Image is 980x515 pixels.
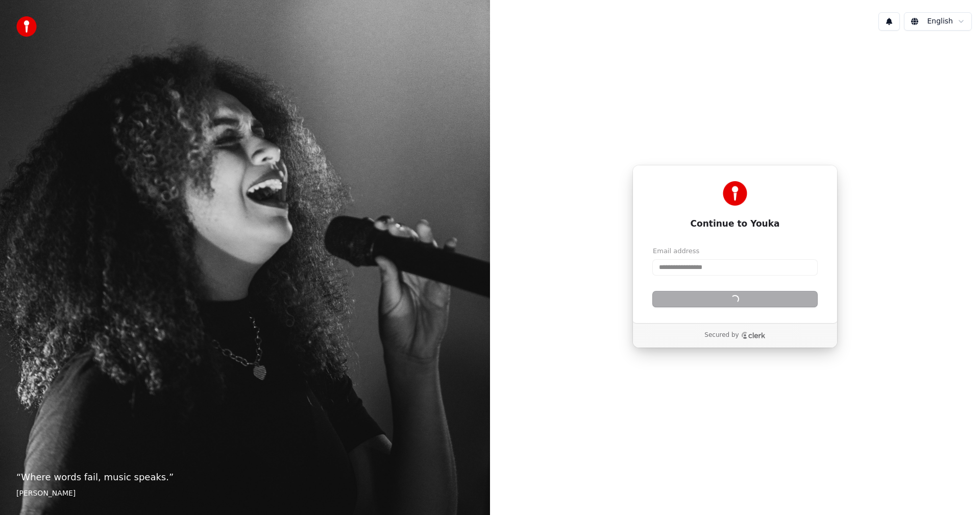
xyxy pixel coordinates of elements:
p: Secured by [704,331,739,339]
a: Clerk logo [741,332,766,339]
h1: Continue to Youka [653,218,817,230]
img: Youka [723,181,747,206]
footer: [PERSON_NAME] [16,488,474,499]
p: “ Where words fail, music speaks. ” [16,470,474,484]
img: youka [16,16,37,37]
